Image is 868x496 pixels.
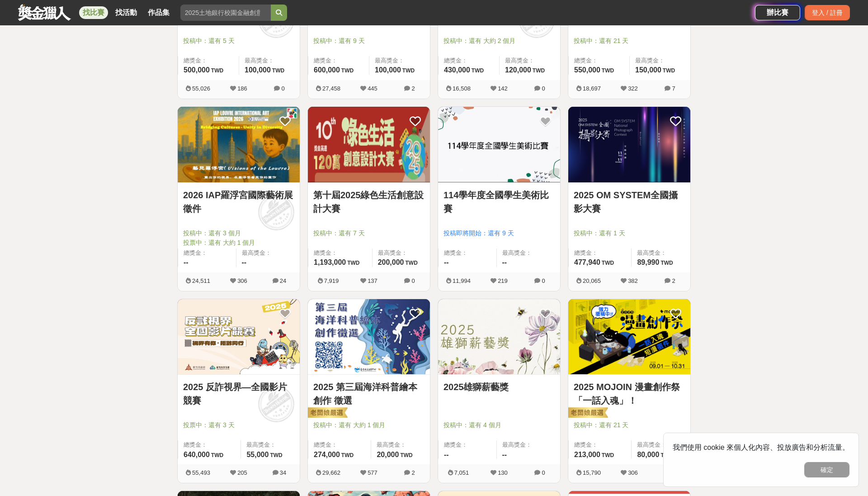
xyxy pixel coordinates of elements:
[568,107,690,182] img: Cover Image
[637,451,659,458] span: 80,000
[444,56,494,65] span: 總獎金：
[211,452,223,458] span: TWD
[443,188,555,215] a: 114學年度全國學生美術比賽
[347,260,359,266] span: TWD
[246,451,269,458] span: 55,000
[583,85,601,92] span: 18,697
[453,85,471,92] span: 16,508
[574,380,685,407] a: 2025 MOJOIN 漫畫創作祭「一話入魂」！
[574,229,685,238] span: 投稿中：還有 1 天
[505,56,555,65] span: 最高獎金：
[637,258,659,266] span: 89,990
[183,229,294,238] span: 投稿中：還有 3 個月
[663,67,675,74] span: TWD
[498,277,508,284] span: 219
[574,440,626,449] span: 總獎金：
[411,277,415,284] span: 0
[377,440,425,449] span: 最高獎金：
[280,277,286,284] span: 24
[368,277,377,284] span: 137
[178,107,300,182] img: Cover Image
[402,67,415,74] span: TWD
[184,248,231,258] span: 總獎金：
[211,67,223,74] span: TWD
[574,420,685,430] span: 投稿中：還有 21 天
[804,462,849,477] button: 確定
[246,440,294,449] span: 最高獎金：
[322,85,340,92] span: 27,458
[411,85,415,92] span: 2
[660,260,673,266] span: TWD
[574,56,624,65] span: 總獎金：
[313,380,425,407] a: 2025 第三屆海洋科普繪本創作 徵選
[602,67,614,74] span: TWD
[183,420,294,430] span: 投票中：還有 3 天
[192,85,210,92] span: 55,026
[502,440,555,449] span: 最高獎金：
[368,85,377,92] span: 445
[144,6,173,19] a: 作品集
[443,420,555,430] span: 投稿中：還有 4 個月
[400,452,412,458] span: TWD
[242,248,295,258] span: 最高獎金：
[498,85,508,92] span: 142
[566,407,608,420] img: 老闆娘嚴選
[602,452,614,458] span: TWD
[443,36,555,46] span: 投稿中：還有 大約 2 個月
[368,469,377,476] span: 577
[542,85,545,92] span: 0
[184,56,233,65] span: 總獎金：
[184,451,210,458] span: 640,000
[192,277,210,284] span: 24,511
[505,66,531,74] span: 120,000
[375,66,401,74] span: 100,000
[454,469,469,476] span: 7,051
[313,36,425,46] span: 投稿中：還有 9 天
[438,299,560,375] a: Cover Image
[184,440,235,449] span: 總獎金：
[411,469,415,476] span: 2
[237,277,247,284] span: 306
[583,277,601,284] span: 20,065
[635,56,685,65] span: 最高獎金：
[574,451,600,458] span: 213,000
[341,67,354,74] span: TWD
[602,260,614,266] span: TWD
[314,451,340,458] span: 274,000
[324,277,339,284] span: 7,919
[183,238,294,248] span: 投票中：還有 大約 1 個月
[314,56,363,65] span: 總獎金：
[180,5,271,21] input: 2025土地銀行校園金融創意挑戰賽：從你出發 開啟智慧金融新頁
[270,452,282,458] span: TWD
[628,277,638,284] span: 382
[635,66,661,74] span: 150,000
[755,5,800,20] a: 辦比賽
[178,299,300,375] img: Cover Image
[443,380,555,394] a: 2025雄獅薪藝獎
[502,451,507,458] span: --
[314,440,365,449] span: 總獎金：
[314,248,367,258] span: 總獎金：
[406,260,418,266] span: TWD
[444,248,491,258] span: 總獎金：
[672,85,675,92] span: 7
[542,469,545,476] span: 0
[502,258,507,266] span: --
[183,36,294,46] span: 投稿中：還有 5 天
[314,258,346,266] span: 1,193,000
[472,67,484,74] span: TWD
[574,258,600,266] span: 477,940
[502,248,555,258] span: 最高獎金：
[375,56,425,65] span: 最高獎金：
[341,452,354,458] span: TWD
[184,258,189,266] span: --
[574,36,685,46] span: 投稿中：還有 21 天
[498,469,508,476] span: 130
[628,85,638,92] span: 322
[306,407,348,420] img: 老闆娘嚴選
[112,6,141,19] a: 找活動
[444,451,449,458] span: --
